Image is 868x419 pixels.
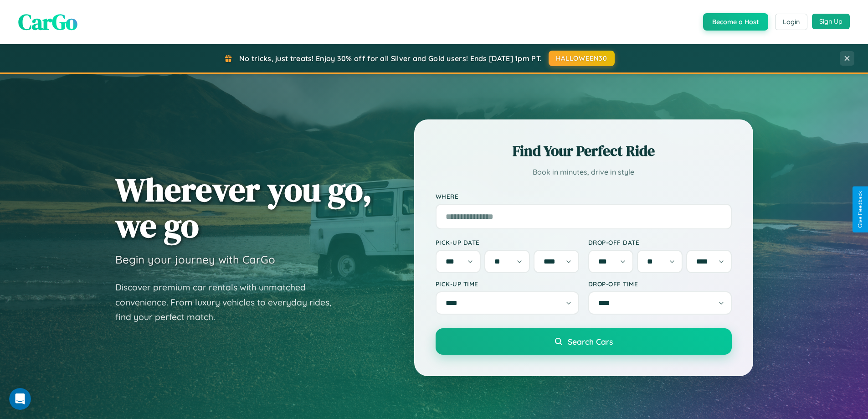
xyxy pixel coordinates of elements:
span: Search Cars [568,336,613,347]
span: No tricks, just treats! Enjoy 30% off for all Silver and Gold users! Ends [DATE] 1pm PT. [239,54,542,63]
button: HALLOWEEN30 [549,51,615,66]
iframe: Intercom live chat [9,388,31,410]
p: Book in minutes, drive in style [436,166,732,179]
button: Sign Up [812,14,850,29]
label: Pick-up Time [436,280,579,288]
button: Search Cars [436,328,732,355]
h3: Begin your journey with CarGo [115,253,275,266]
div: Give Feedback [857,191,863,228]
button: Become a Host [703,13,768,31]
label: Where [436,192,732,200]
h2: Find Your Perfect Ride [436,141,732,161]
label: Drop-off Date [588,238,732,246]
span: CarGo [18,7,77,37]
label: Pick-up Date [436,238,579,246]
button: Login [775,14,807,30]
h1: Wherever you go, we go [115,171,372,243]
p: Discover premium car rentals with unmatched convenience. From luxury vehicles to everyday rides, ... [115,280,343,325]
label: Drop-off Time [588,280,732,288]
